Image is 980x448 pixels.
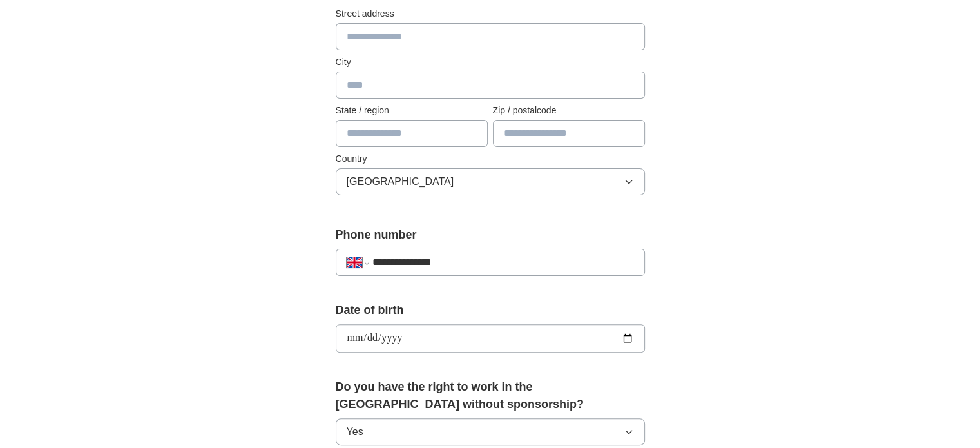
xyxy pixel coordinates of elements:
[336,7,645,21] label: Street address
[336,168,645,195] button: [GEOGRAPHIC_DATA]
[347,174,454,190] span: [GEOGRAPHIC_DATA]
[336,378,645,413] label: Do you have the right to work in the [GEOGRAPHIC_DATA] without sponsorship?
[336,104,488,117] label: State / region
[336,302,645,319] label: Date of birth
[336,418,645,445] button: Yes
[347,424,363,440] span: Yes
[336,226,645,244] label: Phone number
[493,104,645,117] label: Zip / postalcode
[336,55,645,69] label: City
[336,152,645,166] label: Country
